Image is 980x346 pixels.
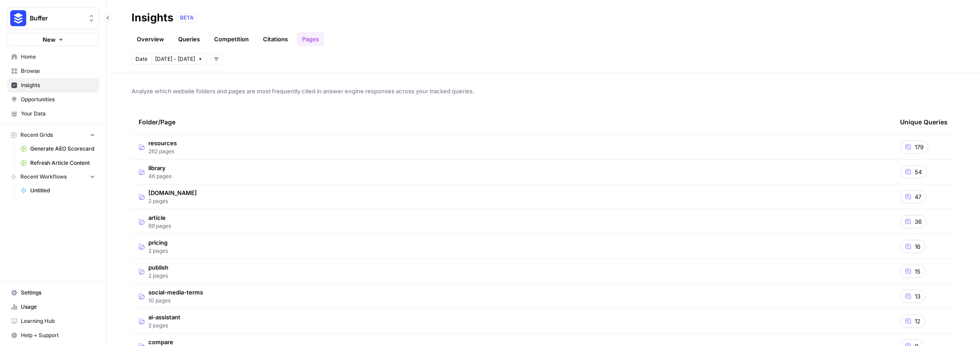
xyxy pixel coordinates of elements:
[20,131,53,139] span: Recent Grids
[21,110,95,118] span: Your Data
[155,55,195,63] span: [DATE] - [DATE]
[131,32,169,46] a: Overview
[7,328,99,342] button: Help + Support
[173,32,205,46] a: Queries
[148,197,197,205] span: 2 pages
[7,300,99,314] a: Usage
[7,50,99,64] a: Home
[297,32,324,46] a: Pages
[30,159,95,167] span: Refresh Article Content
[139,110,886,134] div: Folder/Page
[20,173,67,181] span: Recent Workflows
[16,183,99,198] a: Untitled
[16,142,99,156] a: Generate AEO Scorecard
[915,242,920,251] span: 16
[915,192,921,201] span: 47
[148,322,180,330] span: 2 pages
[915,217,922,226] span: 36
[7,33,99,46] button: New
[21,67,95,75] span: Browse
[21,289,95,297] span: Settings
[7,64,99,78] a: Browse
[7,128,99,142] button: Recent Grids
[915,317,920,326] span: 12
[7,107,99,121] a: Your Data
[7,78,99,92] a: Insights
[151,53,207,65] button: [DATE] - [DATE]
[7,314,99,328] a: Learning Hub
[21,81,95,89] span: Insights
[21,303,95,311] span: Usage
[148,238,168,247] span: pricing
[16,156,99,170] a: Refresh Article Content
[30,145,95,153] span: Generate AEO Scorecard
[915,143,924,151] span: 179
[7,170,99,183] button: Recent Workflows
[915,267,920,276] span: 15
[10,10,26,26] img: Buffer Logo
[900,110,948,134] div: Unique Queries
[148,272,168,280] span: 2 pages
[131,11,173,25] div: Insights
[21,53,95,61] span: Home
[21,95,95,103] span: Opportunities
[135,55,147,63] span: Date
[131,87,955,95] span: Analyze which website folders and pages are most frequently cited in answer engine responses acro...
[7,92,99,107] a: Opportunities
[177,13,197,22] div: BETA
[258,32,293,46] a: Citations
[7,7,99,29] button: Workspace: Buffer
[30,14,84,23] span: Buffer
[148,188,197,197] span: [DOMAIN_NAME]
[148,263,168,272] span: publish
[148,222,171,230] span: 69 pages
[7,286,99,300] a: Settings
[148,139,177,147] span: resources
[148,313,180,322] span: ai-assistant
[915,292,920,301] span: 13
[148,147,177,155] span: 262 pages
[148,163,171,172] span: library
[915,167,922,176] span: 54
[148,213,171,222] span: article
[209,32,254,46] a: Competition
[30,187,95,195] span: Untitled
[148,288,203,297] span: social-media-terms
[148,172,171,180] span: 46 pages
[148,297,203,305] span: 10 pages
[148,247,168,255] span: 2 pages
[43,35,56,44] span: New
[21,317,95,325] span: Learning Hub
[21,331,95,339] span: Help + Support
